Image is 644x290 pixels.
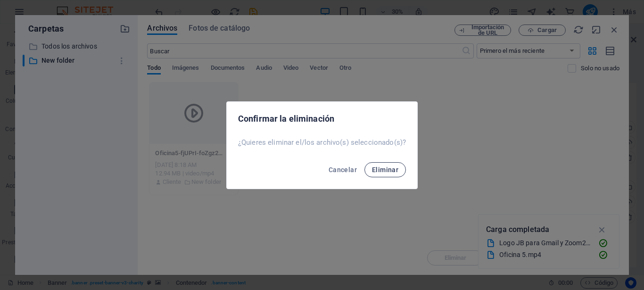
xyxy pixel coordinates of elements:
[364,162,406,177] button: Eliminar
[329,166,357,174] span: Cancelar
[325,162,361,177] button: Cancelar
[372,166,398,174] span: Eliminar
[238,138,406,147] p: ¿Quieres eliminar el/los archivo(s) seleccionado(s)?
[238,113,406,124] h2: Confirmar la eliminación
